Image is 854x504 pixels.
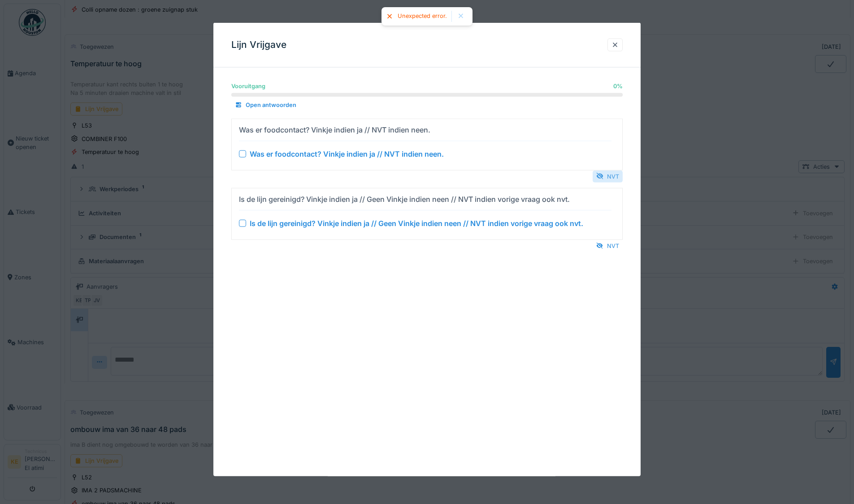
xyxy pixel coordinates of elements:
[239,193,570,204] div: Is de lijn gereinigd? Vinkje indien ja // Geen Vinkje indien neen // NVT indien vorige vraag ook ...
[250,218,583,228] div: Is de lijn gereinigd? Vinkje indien ja // Geen Vinkje indien neen // NVT indien vorige vraag ook ...
[235,122,619,166] summary: Was er foodcontact? Vinkje indien ja // NVT indien neen. Was er foodcontact? Vinkje indien ja // ...
[235,192,619,235] summary: Is de lijn gereinigd? Vinkje indien ja // Geen Vinkje indien neen // NVT indien vorige vraag ook ...
[593,239,623,252] div: NVT
[398,13,447,20] div: Unexpected error.
[613,82,623,90] div: 0 %
[231,82,265,90] div: Vooruitgang
[231,93,623,97] progress: 0 %
[593,170,623,182] div: NVT
[231,39,286,51] h3: Lijn Vrijgave
[250,148,444,159] div: Was er foodcontact? Vinkje indien ja // NVT indien neen.
[231,99,300,111] div: Open antwoorden
[239,124,430,135] div: Was er foodcontact? Vinkje indien ja // NVT indien neen.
